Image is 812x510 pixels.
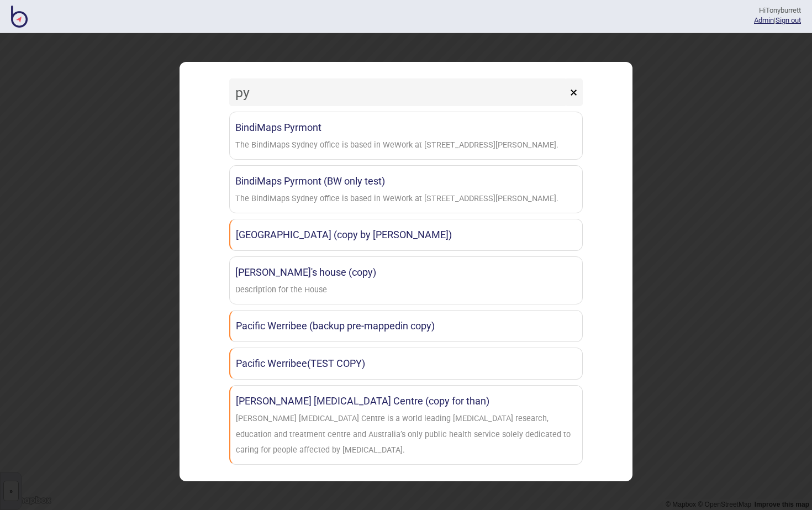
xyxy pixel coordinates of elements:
[754,16,774,24] a: Admin
[11,6,28,28] img: BindiMaps CMS
[236,411,577,459] div: Peter MacCallum Cancer Centre is a world leading cancer research, education and treatment centre ...
[754,6,801,15] div: Hi Tonyburrett
[565,78,583,106] button: ×
[235,138,558,154] div: The BindiMaps Sydney office is based in WeWork at 100 Harris Street Ultimo.
[229,112,583,160] a: BindiMaps PyrmontThe BindiMaps Sydney office is based in WeWork at [STREET_ADDRESS][PERSON_NAME].
[229,219,583,251] a: [GEOGRAPHIC_DATA] (copy by [PERSON_NAME])
[235,282,327,298] div: Description for the House
[754,16,776,24] span: |
[229,165,583,213] a: BindiMaps Pyrmont (BW only test)The BindiMaps Sydney office is based in WeWork at [STREET_ADDRESS...
[229,385,583,465] a: [PERSON_NAME] [MEDICAL_DATA] Centre (copy for than)[PERSON_NAME] [MEDICAL_DATA] Centre is a world...
[229,310,583,342] a: Pacific Werribee (backup pre-mappedin copy)
[235,191,558,207] div: The BindiMaps Sydney office is based in WeWork at 100 Harris Street Ultimo.
[229,256,583,304] a: [PERSON_NAME]'s house (copy)Description for the House
[776,16,801,24] button: Sign out
[229,78,567,106] input: Search locations by tag + name
[229,348,583,380] a: Pacific Werribee(TEST COPY)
